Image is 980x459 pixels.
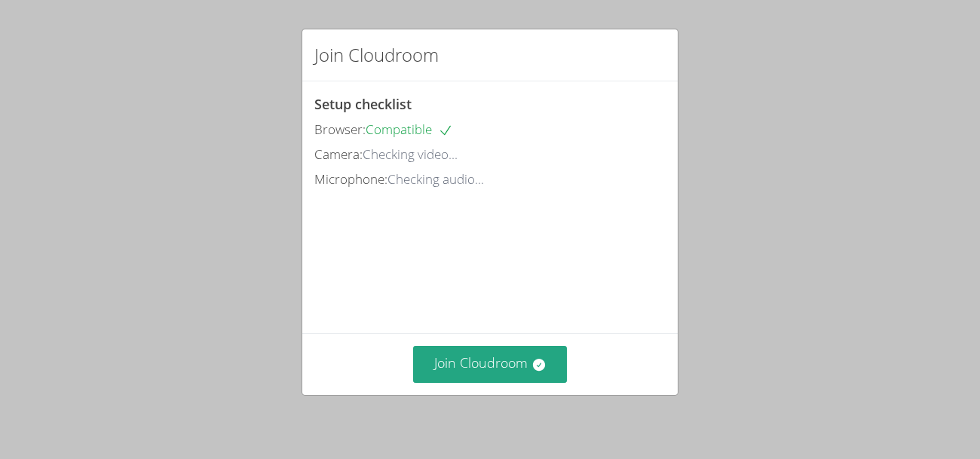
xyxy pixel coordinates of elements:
[314,170,387,188] span: Microphone:
[314,145,363,163] span: Camera:
[366,121,453,138] span: Compatible
[314,95,412,113] span: Setup checklist
[314,121,366,138] span: Browser:
[314,41,439,69] h2: Join Cloudroom
[413,346,568,383] button: Join Cloudroom
[387,170,484,188] span: Checking audio...
[363,145,458,163] span: Checking video...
